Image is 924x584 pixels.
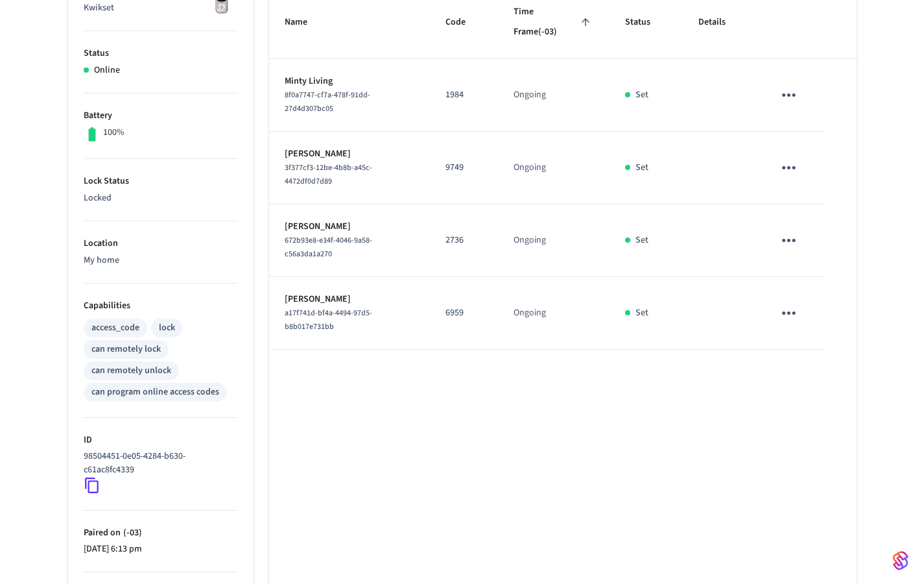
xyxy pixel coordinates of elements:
span: Code [445,12,482,32]
p: [PERSON_NAME] [285,147,415,161]
span: 3f377cf3-12be-4b8b-a45c-4472df0d7d89 [285,162,372,187]
div: can program online access codes [91,385,219,399]
div: lock [159,321,175,335]
p: Online [94,64,120,77]
p: Set [635,306,648,320]
p: [DATE] 6:13 pm [84,542,238,556]
p: 98504451-0e05-4284-b630-c61ac8fc4339 [84,450,233,477]
p: 2736 [445,234,482,247]
span: 672b93e8-e34f-4046-9a58-c56a3da1a270 [285,235,372,260]
span: Name [285,12,324,32]
p: Location [84,237,238,250]
span: a17f741d-bf4a-4494-97d5-b8b017e731bb [285,308,372,332]
p: Capabilities [84,299,238,313]
td: Ongoing [498,204,610,277]
p: Set [635,161,648,175]
div: can remotely unlock [91,364,171,378]
span: Details [698,12,742,32]
div: can remotely lock [91,343,161,356]
p: 9749 [445,161,482,175]
p: Set [635,88,648,102]
td: Ongoing [498,59,610,132]
span: Time Frame(-03) [514,2,594,43]
p: Paired on [84,526,238,540]
p: Lock Status [84,175,238,188]
p: ID [84,433,238,447]
p: 100% [103,126,124,140]
p: [PERSON_NAME] [285,293,415,306]
p: Kwikset [84,1,238,15]
span: ( -03 ) [121,526,142,539]
p: Set [635,234,648,247]
p: My home [84,254,238,267]
p: Status [84,47,238,60]
span: 8f0a7747-cf7a-478f-91dd-27d4d307bc05 [285,90,370,114]
p: Minty Living [285,75,415,88]
p: 1984 [445,88,482,102]
p: [PERSON_NAME] [285,220,415,234]
p: 6959 [445,306,482,320]
span: Status [625,12,667,32]
img: SeamLogoGradient.69752ec5.svg [893,550,908,571]
p: Locked [84,191,238,205]
p: Battery [84,109,238,123]
div: access_code [91,321,139,335]
td: Ongoing [498,132,610,204]
td: Ongoing [498,277,610,350]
